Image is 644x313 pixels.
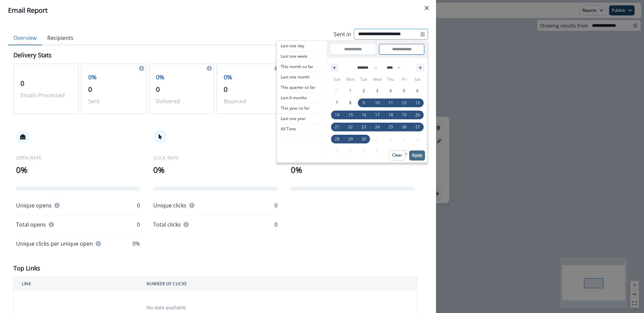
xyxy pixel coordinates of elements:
button: This year so far [277,103,327,114]
span: 30 [362,133,366,145]
button: 4 [384,85,397,97]
span: 15 [348,109,353,121]
button: 14 [330,109,344,121]
button: 6 [411,85,424,97]
span: 24 [375,121,380,133]
p: Unique clicks per unique open [16,240,93,248]
span: Thu [384,74,397,85]
button: 11 [384,97,397,109]
span: 3 [376,85,378,97]
span: 9 [363,97,365,109]
span: This year so far [277,103,327,113]
p: OPEN RATE [16,154,140,161]
span: 11 [388,97,393,109]
span: Tue [357,74,371,85]
span: 0 [20,79,24,88]
button: Clear [389,150,405,161]
p: 0% [291,164,415,176]
p: 0% [16,164,140,176]
button: Recipients [42,31,79,45]
div: Email Report [8,5,428,15]
p: Total opens [16,221,46,229]
button: 7 [330,97,344,109]
span: 5 [403,85,405,97]
span: 26 [402,121,407,133]
button: 9 [357,97,371,109]
span: 2 [363,85,365,97]
span: Sat [411,74,424,85]
span: 18 [388,109,393,121]
p: Delivery Stats [13,51,52,60]
button: 22 [344,121,357,133]
p: CLICK RATE [153,154,277,161]
th: NUMBER OF CLICKS [139,277,417,291]
button: 25 [384,121,397,133]
button: This month so far [277,62,327,72]
span: 25 [388,121,393,133]
button: 17 [371,109,384,121]
p: 0 [274,221,277,229]
p: 0% [153,164,277,176]
span: 4 [389,85,392,97]
p: 0 [274,201,277,209]
span: 12 [402,97,407,109]
p: Delivered [156,97,207,105]
span: 14 [335,109,339,121]
button: 3 [371,85,384,97]
button: 24 [371,121,384,133]
p: 0 [137,201,140,209]
button: 10 [371,97,384,109]
p: Clear [392,153,402,158]
p: Sent in [334,30,351,38]
span: 16 [362,109,366,121]
p: Bounced [224,97,275,105]
p: 0% [224,73,275,82]
button: 13 [411,97,424,109]
p: Sent [88,97,139,105]
button: 12 [397,97,411,109]
span: 13 [415,97,420,109]
button: This quarter so far [277,82,327,93]
button: 23 [357,121,371,133]
button: 19 [397,109,411,121]
button: 8 [344,97,357,109]
span: Fri [397,74,411,85]
span: Wed [371,74,384,85]
p: Unique opens [16,201,52,209]
span: 0 [224,85,227,94]
span: 19 [402,109,407,121]
p: Top Links [13,264,40,273]
span: 21 [335,121,339,133]
span: 0 [88,85,92,94]
span: 22 [348,121,353,133]
th: LINK [14,277,139,291]
p: Unique clicks [153,201,186,209]
p: 0% [156,73,207,82]
span: 27 [415,121,420,133]
button: 2 [357,85,371,97]
button: 29 [344,133,357,145]
p: 0% [88,73,139,82]
button: 26 [397,121,411,133]
button: Close [421,3,432,13]
button: Apply [409,150,425,161]
button: Last one month [277,72,327,82]
p: Emails Processed [20,91,71,99]
button: Last one week [277,51,327,62]
span: Sun [330,74,344,85]
button: 15 [344,109,357,121]
span: 0 [156,85,160,94]
p: Total clicks [153,221,181,229]
span: This month so far [277,62,327,72]
span: 6 [416,85,419,97]
button: All Time [277,124,327,134]
span: 23 [362,121,366,133]
span: 10 [375,97,380,109]
button: Overview [8,31,42,45]
span: 17 [375,109,380,121]
button: 5 [397,85,411,97]
span: 7 [336,97,338,109]
span: 8 [349,97,352,109]
span: Last 6 months [277,93,327,103]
